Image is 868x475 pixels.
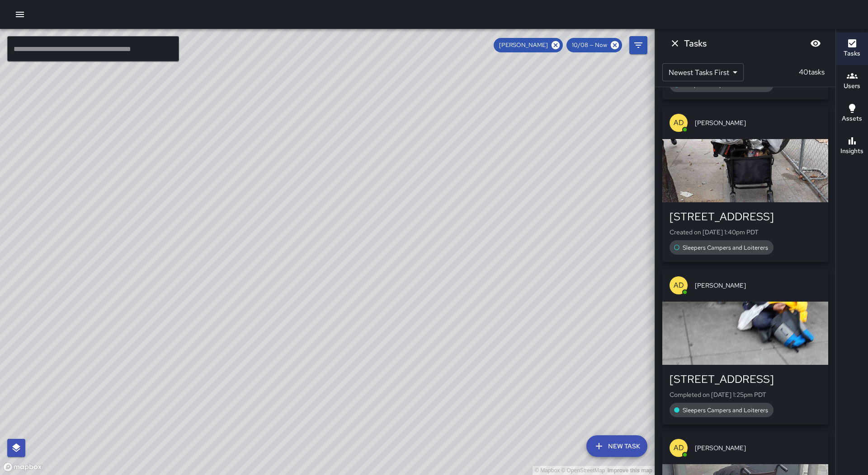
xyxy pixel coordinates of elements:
[795,67,828,78] p: 40 tasks
[842,114,862,124] h6: Assets
[836,33,868,65] button: Tasks
[662,269,828,424] button: AD[PERSON_NAME][STREET_ADDRESS]Completed on [DATE] 1:25pm PDTSleepers Campers and Loiterers
[662,63,744,81] div: Newest Tasks First
[586,435,647,457] button: New Task
[674,442,684,453] p: AD
[695,281,821,290] span: [PERSON_NAME]
[695,118,821,127] span: [PERSON_NAME]
[566,38,622,52] div: 10/08 — Now
[836,98,868,130] button: Assets
[844,81,860,91] h6: Users
[494,41,553,50] span: [PERSON_NAME]
[670,228,821,237] p: Created on [DATE] 1:40pm PDT
[670,372,821,387] div: [STREET_ADDRESS]
[695,443,821,452] span: [PERSON_NAME]
[629,36,647,54] button: Filters
[836,130,868,163] button: Insights
[670,390,821,399] p: Completed on [DATE] 1:25pm PDT
[677,243,774,252] span: Sleepers Campers and Loiterers
[674,117,684,128] p: AD
[677,406,774,415] span: Sleepers Campers and Loiterers
[494,38,563,52] div: [PERSON_NAME]
[662,107,828,262] button: AD[PERSON_NAME][STREET_ADDRESS]Created on [DATE] 1:40pm PDTSleepers Campers and Loiterers
[684,36,707,51] h6: Tasks
[807,34,825,52] button: Blur
[566,41,613,50] span: 10/08 — Now
[840,146,863,156] h6: Insights
[674,280,684,291] p: AD
[666,34,684,52] button: Dismiss
[844,49,860,59] h6: Tasks
[836,65,868,98] button: Users
[670,210,821,224] div: [STREET_ADDRESS]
